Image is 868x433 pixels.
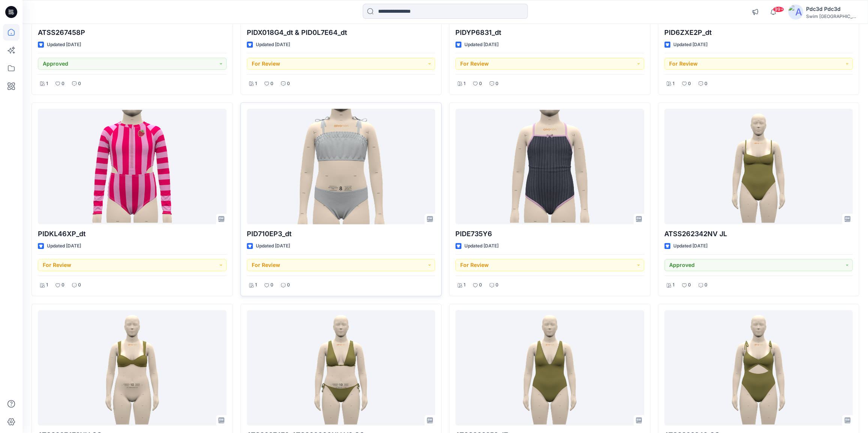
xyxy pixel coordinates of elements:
p: 0 [287,80,290,88]
p: 0 [479,281,482,289]
p: 0 [479,80,482,88]
p: Updated [DATE] [673,41,707,49]
p: 1 [673,281,674,289]
p: 0 [704,281,707,289]
p: PIDKL46XP_dt [38,229,227,239]
a: ATSS262342NV JL [664,109,853,224]
p: 1 [464,281,466,289]
p: 0 [688,80,691,88]
a: PIDE735Y6 [455,109,644,224]
p: PID6ZXE2P_dt [664,27,853,38]
p: Updated [DATE] [464,41,499,49]
div: Pdc3d Pdc3d [806,4,859,13]
p: PID710EP3_dt [247,229,436,239]
a: ATSS267476_ATSS26898NV V2 GC [247,310,436,426]
img: avatar [788,4,803,19]
a: ATSS262352 JZ [455,310,644,426]
a: PID710EP3_dt [247,109,436,224]
p: 0 [78,281,81,289]
p: 0 [270,281,273,289]
p: 1 [464,80,466,88]
p: 1 [46,80,48,88]
p: Updated [DATE] [464,242,499,250]
p: 0 [62,80,65,88]
p: 0 [704,80,707,88]
p: PIDE735Y6 [455,229,644,239]
p: 1 [673,80,674,88]
p: 0 [496,80,499,88]
p: 0 [287,281,290,289]
p: Updated [DATE] [673,242,707,250]
p: ATSS262342NV JL [664,229,853,239]
p: 1 [255,281,257,289]
p: 1 [46,281,48,289]
p: Updated [DATE] [47,242,81,250]
p: 1 [255,80,257,88]
p: 0 [62,281,65,289]
p: Updated [DATE] [256,41,290,49]
div: Swim [GEOGRAPHIC_DATA] [806,13,859,19]
a: ATSS262348 GC [664,310,853,426]
a: PIDKL46XP_dt [38,109,227,224]
p: PIDX018G4_dt & PID0L7E64_dt [247,27,436,38]
p: 0 [496,281,499,289]
p: 0 [270,80,273,88]
p: Updated [DATE] [256,242,290,250]
span: 99+ [773,6,784,12]
a: ATSS267473NV GC [38,310,227,426]
p: PIDYP6831_dt [455,27,644,38]
p: ATSS267458P [38,27,227,38]
p: Updated [DATE] [47,41,81,49]
p: 0 [688,281,691,289]
p: 0 [78,80,81,88]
